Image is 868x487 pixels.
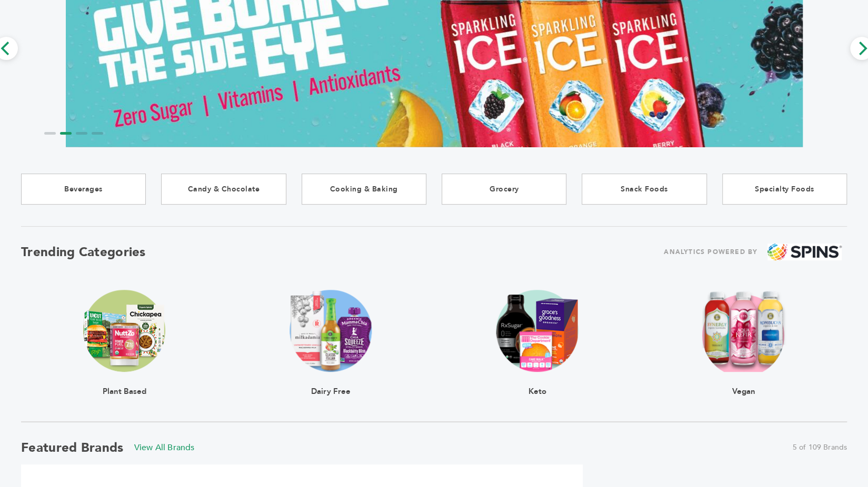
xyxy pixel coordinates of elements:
[76,132,87,135] li: Page dot 3
[767,244,842,261] img: spins.png
[290,290,372,372] img: claim_dairy_free Trending Image
[161,174,286,205] a: Candy & Chocolate
[60,132,72,135] li: Page dot 2
[582,174,706,205] a: Snack Foods
[496,290,578,372] img: claim_ketogenic Trending Image
[302,174,426,205] a: Cooking & Baking
[21,244,146,261] h2: Trending Categories
[92,132,103,135] li: Page dot 4
[701,372,786,395] div: Vegan
[21,174,146,205] a: Beverages
[664,246,757,259] span: ANALYTICS POWERED BY
[44,132,56,135] li: Page dot 1
[290,372,372,395] div: Dairy Free
[83,372,165,395] div: Plant Based
[722,174,847,205] a: Specialty Foods
[792,442,847,453] span: 5 of 109 Brands
[701,290,786,372] img: claim_vegan Trending Image
[134,442,195,453] a: View All Brands
[496,372,578,395] div: Keto
[442,174,566,205] a: Grocery
[21,439,124,456] h2: Featured Brands
[83,290,165,372] img: claim_plant_based Trending Image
